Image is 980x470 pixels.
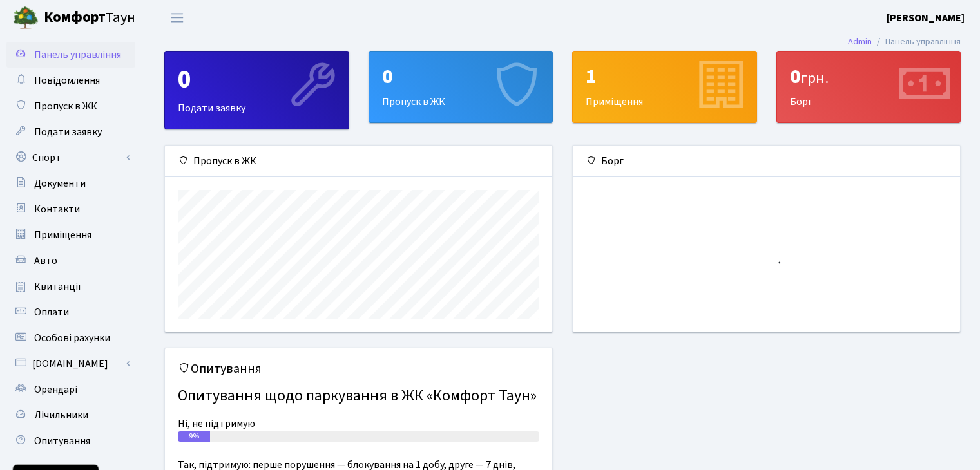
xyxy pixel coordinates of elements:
[34,382,77,397] span: Орендарі
[34,176,86,191] span: Документи
[6,68,135,93] a: Повідомлення
[34,202,80,216] span: Контакти
[369,51,553,123] a: 0Пропуск в ЖК
[34,73,100,88] span: Повідомлення
[6,351,135,377] a: [DOMAIN_NAME]
[6,325,135,351] a: Особові рахунки
[6,196,135,222] a: Контакти
[6,377,135,402] a: Орендарі
[34,254,57,268] span: Авто
[178,64,336,95] div: 0
[165,52,349,129] div: Подати заявку
[165,146,552,177] div: Пропуск в ЖК
[6,222,135,248] a: Приміщення
[34,331,110,345] span: Особові рахунки
[572,51,757,123] a: 1Приміщення
[586,64,744,89] div: 1
[178,361,539,377] h5: Опитування
[382,64,540,89] div: 0
[34,125,102,139] span: Подати заявку
[178,382,539,411] h4: Опитування щодо паркування в ЖК «Комфорт Таун»
[13,5,39,31] img: logo.png
[178,416,539,431] div: Ні, не підтримую
[34,99,97,113] span: Пропуск в ЖК
[34,305,69,319] span: Оплати
[44,7,106,28] b: Комфорт
[887,11,965,25] b: [PERSON_NAME]
[6,402,135,428] a: Лічильники
[573,146,960,177] div: Борг
[6,145,135,171] a: Спорт
[6,93,135,119] a: Пропуск в ЖК
[6,42,135,68] a: Панель управління
[164,51,349,129] a: 0Подати заявку
[829,28,980,55] nav: breadcrumb
[6,428,135,454] a: Опитування
[34,228,91,242] span: Приміщення
[6,299,135,325] a: Оплати
[872,35,961,49] li: Панель управління
[887,10,965,26] a: [PERSON_NAME]
[6,274,135,299] a: Квитанції
[34,279,81,294] span: Квитанції
[6,171,135,196] a: Документи
[34,408,88,422] span: Лічильники
[6,119,135,145] a: Подати заявку
[161,7,193,28] button: Переключити навігацію
[369,52,553,122] div: Пропуск в ЖК
[790,64,948,89] div: 0
[573,52,756,122] div: Приміщення
[178,431,210,442] div: 9%
[44,7,135,29] span: Таун
[6,248,135,274] a: Авто
[34,434,90,448] span: Опитування
[34,48,121,62] span: Панель управління
[801,67,829,89] span: грн.
[848,35,872,48] a: Admin
[777,52,961,122] div: Борг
